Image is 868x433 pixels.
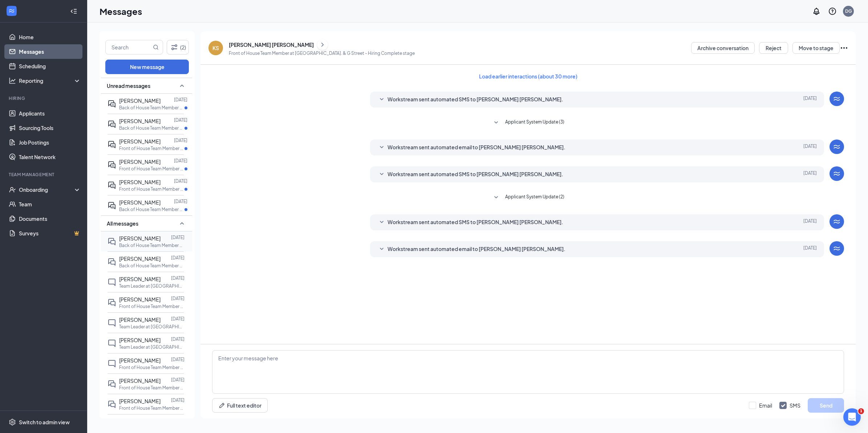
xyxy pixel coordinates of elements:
[19,77,81,84] div: Reporting
[119,255,161,262] span: [PERSON_NAME]
[803,218,817,227] span: [DATE]
[19,106,81,121] a: Applicants
[492,118,564,127] button: SmallChevronDownApplicant System Update (3)
[808,398,844,413] button: Send
[812,7,821,16] svg: Notifications
[171,275,184,281] p: [DATE]
[317,39,328,50] button: ChevronRight
[388,170,563,179] span: Workstream sent automated SMS to [PERSON_NAME] [PERSON_NAME].
[377,95,386,104] svg: SmallChevronDown
[119,186,184,192] p: Front of House Team Member at [GEOGRAPHIC_DATA]. & [GEOGRAPHIC_DATA]
[174,158,187,164] p: [DATE]
[119,158,161,165] span: [PERSON_NAME]
[108,161,116,169] svg: ActiveDoubleChat
[473,70,584,82] button: Load earlier interactions (about 30 more)
[108,380,116,388] svg: DoubleChat
[119,398,161,404] span: [PERSON_NAME]
[108,181,116,190] svg: ActiveDoubleChat
[119,242,184,248] p: Back of House Team Member at [GEOGRAPHIC_DATA]. & [GEOGRAPHIC_DATA]
[505,118,564,127] span: Applicant System Update (3)
[108,339,116,348] svg: ChatInactive
[119,324,184,330] p: Team Leader at [GEOGRAPHIC_DATA]. & [GEOGRAPHIC_DATA]
[119,206,184,213] p: Back of House Team Member at [GEOGRAPHIC_DATA]. & [GEOGRAPHIC_DATA]
[108,120,116,129] svg: ActiveDoubleChat
[174,117,187,123] p: [DATE]
[832,244,841,253] svg: WorkstreamLogo
[174,137,187,143] p: [DATE]
[170,43,179,52] svg: Filter
[119,316,161,323] span: [PERSON_NAME]
[108,140,116,149] svg: ActiveDoubleChat
[377,170,386,179] svg: SmallChevronDown
[212,398,268,413] button: Full text editorPen
[108,237,116,246] svg: DoubleChat
[388,143,565,152] span: Workstream sent automated email to [PERSON_NAME] [PERSON_NAME].
[119,385,184,391] p: Front of House Team Member at [GEOGRAPHIC_DATA]. & [GEOGRAPHIC_DATA]
[171,397,184,403] p: [DATE]
[119,118,161,124] span: [PERSON_NAME]
[171,417,184,424] p: [DATE]
[108,400,116,409] svg: DoubleChat
[108,298,116,307] svg: DoubleChat
[174,97,187,103] p: [DATE]
[100,5,142,17] h1: Messages
[9,77,16,84] svg: Analysis
[119,296,161,303] span: [PERSON_NAME]
[19,211,81,226] a: Documents
[19,59,81,73] a: Scheduling
[9,418,16,426] svg: Settings
[9,186,16,193] svg: UserCheck
[106,40,151,54] input: Search
[171,234,184,240] p: [DATE]
[229,41,314,48] div: [PERSON_NAME] [PERSON_NAME]
[171,255,184,261] p: [DATE]
[171,356,184,363] p: [DATE]
[19,186,75,193] div: Onboarding
[178,81,186,90] svg: SmallChevronUp
[388,245,565,254] span: Workstream sent automated email to [PERSON_NAME] [PERSON_NAME].
[832,142,841,151] svg: WorkstreamLogo
[70,8,77,15] svg: Collapse
[119,125,184,131] p: Back of House Team Member at [GEOGRAPHIC_DATA]. & [GEOGRAPHIC_DATA]
[19,44,81,59] a: Messages
[691,42,755,54] button: Archive conversation
[108,319,116,327] svg: ChatInactive
[107,220,138,227] span: All messages
[119,344,184,350] p: Team Leader at [GEOGRAPHIC_DATA]. & [GEOGRAPHIC_DATA]
[119,337,161,343] span: [PERSON_NAME]
[845,8,852,14] div: DG
[119,283,184,289] p: Team Leader at [GEOGRAPHIC_DATA]. & [GEOGRAPHIC_DATA]
[492,118,500,127] svg: SmallChevronDown
[759,42,788,54] button: Reject
[840,44,848,52] svg: Ellipses
[108,359,116,368] svg: ChatInactive
[19,197,81,211] a: Team
[492,193,500,202] svg: SmallChevronDown
[19,150,81,164] a: Talent Network
[388,95,563,104] span: Workstream sent automated SMS to [PERSON_NAME] [PERSON_NAME].
[19,418,70,426] div: Switch to admin view
[171,316,184,322] p: [DATE]
[119,105,184,111] p: Back of House Team Member at [GEOGRAPHIC_DATA]. & [GEOGRAPHIC_DATA]
[828,7,837,16] svg: QuestionInfo
[119,263,184,269] p: Back of House Team Member at [GEOGRAPHIC_DATA]. & [GEOGRAPHIC_DATA]
[174,198,187,205] p: [DATE]
[119,364,184,371] p: Front of House Team Member at [GEOGRAPHIC_DATA]. & [GEOGRAPHIC_DATA]
[19,135,81,150] a: Job Postings
[377,143,386,152] svg: SmallChevronDown
[107,82,150,89] span: Unread messages
[119,357,161,364] span: [PERSON_NAME]
[119,166,184,172] p: Front of House Team Member at [GEOGRAPHIC_DATA]. & [GEOGRAPHIC_DATA]
[19,226,81,240] a: SurveysCrown
[119,418,161,425] span: [PERSON_NAME]
[119,235,161,242] span: [PERSON_NAME]
[388,218,563,227] span: Workstream sent automated SMS to [PERSON_NAME] [PERSON_NAME].
[119,405,184,411] p: Front of House Team Member at [GEOGRAPHIC_DATA]. & [GEOGRAPHIC_DATA]
[171,377,184,383] p: [DATE]
[108,100,116,108] svg: ActiveDoubleChat
[229,50,415,56] p: Front of House Team Member at [GEOGRAPHIC_DATA]. & G Street - Hiring Complete stage
[843,408,861,426] iframe: Intercom live chat
[119,138,161,145] span: [PERSON_NAME]
[119,303,184,309] p: Front of House Team Member at [GEOGRAPHIC_DATA]. & [GEOGRAPHIC_DATA]
[108,278,116,287] svg: ChatInactive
